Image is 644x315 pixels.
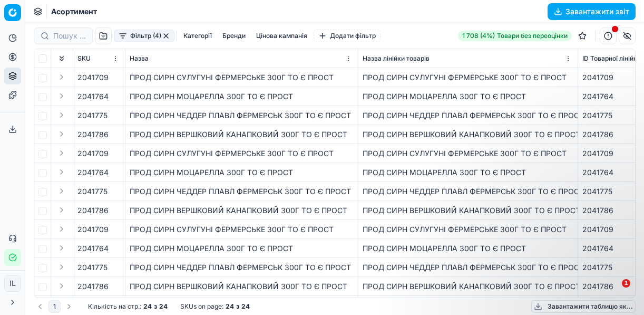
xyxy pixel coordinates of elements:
[154,302,157,311] strong: з
[531,300,636,313] button: Завантажити таблицю як...
[55,223,68,235] button: Expand
[363,262,573,273] div: ПРОД СИРН ЧЕДДЕР ПЛАВЛ ФЕРМЕРСЬК 300Г ТО Є ПРОСТ
[77,110,108,121] span: 2041775
[55,147,68,159] button: Expand
[363,148,573,159] div: ПРОД СИРН СУЛУГУНІ ФЕРМЕРСЬКE 300Г ТО Є ПРОСТ
[55,128,68,140] button: Expand
[77,243,109,254] span: 2041764
[77,72,109,83] span: 2041709
[34,300,46,313] button: Go to previous page
[241,302,250,311] strong: 24
[130,205,354,216] div: ПРОД СИРН ВЕРШКОВИЙ КАНАПКОВИЙ 300Г ТО Є ПРОСТ
[226,302,234,311] strong: 24
[130,224,354,235] div: ПРОД СИРН СУЛУГУНІ ФЕРМЕРСЬКE 300Г ТО Є ПРОСТ
[622,279,630,288] span: 1
[88,302,141,311] span: Кількість на стр. :
[363,205,573,216] div: ПРОД СИРН ВЕРШКОВИЙ КАНАПКОВИЙ 300Г ТО Є ПРОСТ
[363,91,573,102] div: ПРОД СИРН МОЦАРЕЛЛА 300Г ТО Є ПРОСТ
[55,52,68,65] button: Expand all
[130,167,354,178] div: ПРОД СИРН МОЦАРЕЛЛА 300Г ТО Є ПРОСТ
[363,243,573,254] div: ПРОД СИРН МОЦАРЕЛЛА 300Г ТО Є ПРОСТ
[55,71,68,83] button: Expand
[363,281,573,292] div: ПРОД СИРН ВЕРШКОВИЙ КАНАПКОВИЙ 300Г ТО Є ПРОСТ
[130,186,354,197] div: ПРОД СИРН ЧЕДДЕР ПЛАВЛ ФЕРМЕРСЬК 300Г ТО Є ПРОСТ
[48,300,61,313] button: 1
[130,129,354,140] div: ПРОД СИРН ВЕРШКОВИЙ КАНАПКОВИЙ 300Г ТО Є ПРОСТ
[143,302,152,311] strong: 24
[55,166,68,178] button: Expand
[159,302,168,311] strong: 24
[77,54,91,63] span: SKU
[77,186,108,197] span: 2041775
[130,148,354,159] div: ПРОД СИРН СУЛУГУНІ ФЕРМЕРСЬКE 300Г ТО Є ПРОСТ
[252,30,311,42] button: Цінова кампанія
[77,129,109,140] span: 2041786
[363,186,573,197] div: ПРОД СИРН ЧЕДДЕР ПЛАВЛ ФЕРМЕРСЬК 300Г ТО Є ПРОСТ
[4,275,21,292] button: IL
[236,302,239,311] strong: з
[55,90,68,102] button: Expand
[314,30,380,42] button: Додати фільтр
[55,204,68,216] button: Expand
[51,6,97,17] span: Асортимент
[179,30,216,42] button: Категорії
[130,281,354,292] div: ПРОД СИРН ВЕРШКОВИЙ КАНАПКОВИЙ 300Г ТО Є ПРОСТ
[458,31,572,41] a: 1 708 (4%)Товари без переоцінки
[5,275,21,291] span: IL
[363,110,573,121] div: ПРОД СИРН ЧЕДДЕР ПЛАВЛ ФЕРМЕРСЬК 300Г ТО Є ПРОСТ
[77,167,109,178] span: 2041764
[497,32,568,40] span: Товари без переоцінки
[180,302,223,311] span: SKUs on page :
[363,129,573,140] div: ПРОД СИРН ВЕРШКОВИЙ КАНАПКОВИЙ 300Г ТО Є ПРОСТ
[363,54,430,63] span: Назва лінійки товарів
[55,185,68,197] button: Expand
[77,224,109,235] span: 2041709
[582,54,641,63] span: ID Товарної лінійки
[55,280,68,292] button: Expand
[218,30,250,42] button: Бренди
[130,243,354,254] div: ПРОД СИРН МОЦАРЕЛЛА 300Г ТО Є ПРОСТ
[51,6,97,17] nav: breadcrumb
[63,300,75,313] button: Go to next page
[363,167,573,178] div: ПРОД СИРН МОЦАРЕЛЛА 300Г ТО Є ПРОСТ
[77,91,109,102] span: 2041764
[130,72,354,83] div: ПРОД СИРН СУЛУГУНІ ФЕРМЕРСЬКE 300Г ТО Є ПРОСТ
[34,300,75,313] nav: pagination
[548,3,636,20] button: Завантажити звіт
[55,261,68,273] button: Expand
[363,72,573,83] div: ПРОД СИРН СУЛУГУНІ ФЕРМЕРСЬКE 300Г ТО Є ПРОСТ
[55,242,68,254] button: Expand
[77,281,109,292] span: 2041786
[130,91,354,102] div: ПРОД СИРН МОЦАРЕЛЛА 300Г ТО Є ПРОСТ
[114,30,174,42] button: Фільтр (4)
[53,31,86,41] input: Пошук по SKU або назві
[130,110,354,121] div: ПРОД СИРН ЧЕДДЕР ПЛАВЛ ФЕРМЕРСЬК 300Г ТО Є ПРОСТ
[130,54,149,63] span: Назва
[130,262,354,273] div: ПРОД СИРН ЧЕДДЕР ПЛАВЛ ФЕРМЕРСЬК 300Г ТО Є ПРОСТ
[600,279,626,304] iframe: Intercom live chat
[431,213,641,287] iframe: Intercom notifications повідомлення
[55,109,68,121] button: Expand
[363,224,573,235] div: ПРОД СИРН СУЛУГУНІ ФЕРМЕРСЬКE 300Г ТО Є ПРОСТ
[77,205,109,216] span: 2041786
[77,148,109,159] span: 2041709
[77,262,108,273] span: 2041775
